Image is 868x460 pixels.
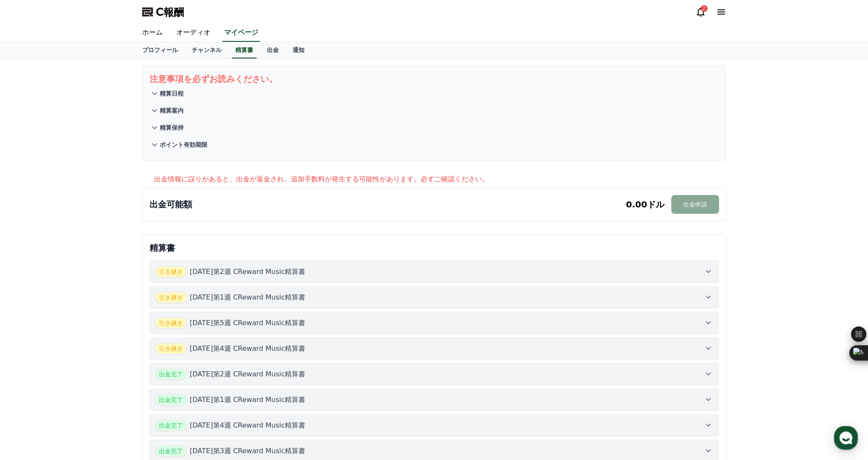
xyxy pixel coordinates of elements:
[149,102,719,119] button: 精算案内
[3,271,56,292] a: Home
[626,199,664,210] font: 0.00ドル
[235,47,253,53] font: 精算書
[142,28,163,36] font: ホーム
[159,448,183,454] font: 出金完了
[149,119,719,136] button: 精算保持
[149,243,175,253] font: 精算書
[149,136,719,153] button: ポイント有効期限
[149,338,719,360] button: 引き継ぎ [DATE]第4週 CReward Music精算書
[159,268,183,275] font: 引き継ぎ
[71,284,96,291] span: Messages
[190,268,306,276] font: [DATE]第2週 CReward Music精算書
[159,294,183,301] font: 引き継ぎ
[159,422,183,429] font: 出金完了
[160,141,208,148] font: ポイント有効期限
[160,90,184,97] font: 精算日程
[159,396,183,403] font: 出金完了
[702,6,706,12] font: 2
[190,396,306,404] font: [DATE]第1週 CReward Music精算書
[190,421,306,429] font: [DATE]第4週 CReward Music精算書
[159,320,183,326] font: 引き継ぎ
[159,345,183,352] font: 引き継ぎ
[292,47,304,53] font: 通知
[190,447,306,455] font: [DATE]第3週 CReward Music精算書
[149,85,719,102] button: 精算日程
[156,6,184,18] font: C報酬
[56,271,110,292] a: Messages
[149,261,719,283] button: 引き継ぎ [DATE]第2週 CReward Music精算書
[232,42,257,58] a: 精算書
[110,271,164,292] a: Settings
[671,195,719,214] button: 出金申請
[142,47,178,53] font: プロフィール
[696,7,706,17] a: 2
[135,24,170,42] a: ホーム
[190,293,306,301] font: [DATE]第1週 CReward Music精算書
[22,283,37,290] span: Home
[222,24,260,42] a: マイページ
[267,47,279,53] font: 出金
[149,389,719,411] button: 出金完了 [DATE]第1週 CReward Music精算書
[149,312,719,334] button: 引き継ぎ [DATE]第5週 CReward Music精算書
[260,42,286,58] a: 出金
[149,286,719,309] button: 引き継ぎ [DATE]第1週 CReward Music精算書
[170,24,217,42] a: オーディオ
[149,74,278,84] font: 注意事項を必ずお読みください。
[160,124,184,131] font: 精算保持
[190,370,306,378] font: [DATE]第2週 CReward Music精算書
[286,42,311,58] a: 通知
[176,28,210,36] font: オーディオ
[160,107,184,114] font: 精算案内
[192,47,222,53] font: チャンネル
[190,319,306,327] font: [DATE]第5週 CReward Music精算書
[159,371,183,378] font: 出金完了
[149,363,719,385] button: 出金完了 [DATE]第2週 CReward Music精算書
[135,42,185,58] a: プロフィール
[154,175,489,183] font: 出金情報に誤りがあると、出金が返金され、追加手数料が発生する可能性があります。必ずご確認ください。
[190,344,306,352] font: [DATE]第4週 CReward Music精算書
[142,5,184,19] a: C報酬
[683,201,707,208] font: 出金申請
[224,28,258,36] font: マイページ
[185,42,228,58] a: チャンネル
[149,414,719,437] button: 出金完了 [DATE]第4週 CReward Music精算書
[149,199,192,210] font: 出金可能額
[126,283,147,290] span: Settings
